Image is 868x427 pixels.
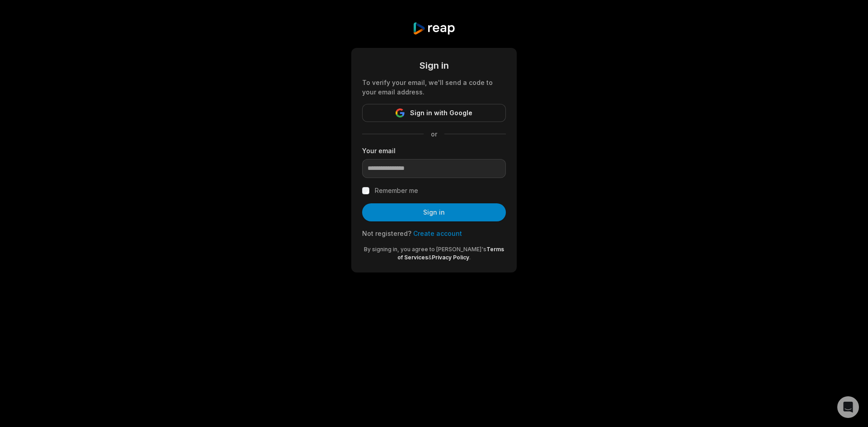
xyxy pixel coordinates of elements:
[362,203,506,221] button: Sign in
[362,230,411,237] span: Not registered?
[362,104,506,122] button: Sign in with Google
[424,129,444,139] span: or
[375,185,418,196] label: Remember me
[362,78,506,97] div: To verify your email, we'll send a code to your email address.
[362,59,506,72] div: Sign in
[412,22,455,35] img: reap
[428,254,432,261] span: &
[469,254,471,261] span: .
[413,230,462,237] a: Create account
[362,146,506,155] label: Your email
[837,396,859,418] div: Open Intercom Messenger
[432,254,469,261] a: Privacy Policy
[397,246,504,261] a: Terms of Services
[410,108,472,118] span: Sign in with Google
[364,246,486,253] span: By signing in, you agree to [PERSON_NAME]'s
